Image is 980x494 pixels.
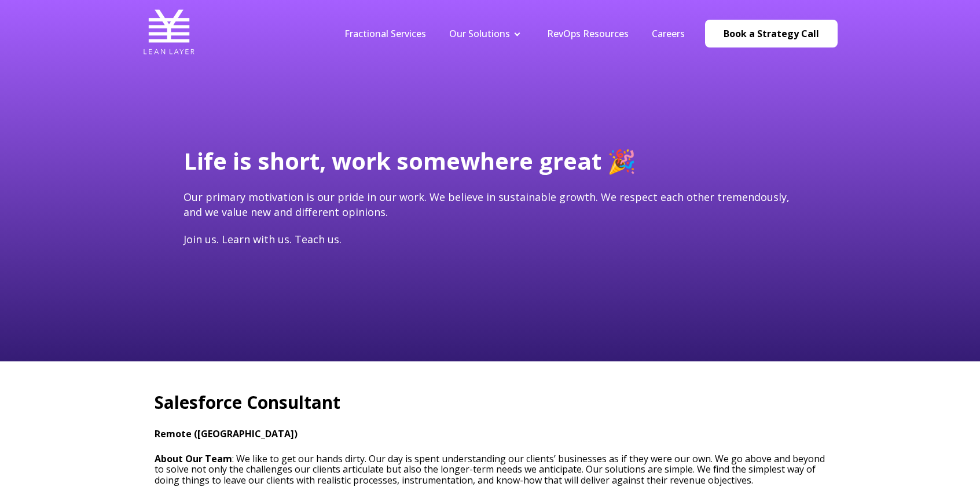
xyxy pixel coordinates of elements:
[449,27,510,40] a: Our Solutions
[155,427,298,440] strong: Remote ([GEOGRAPHIC_DATA])
[155,453,826,485] h3: : We like to get our hands dirty. Our day is spent understanding our clients’ businesses as if th...
[547,27,629,40] a: RevOps Resources
[705,20,838,47] a: Book a Strategy Call
[652,27,685,40] a: Careers
[155,452,232,465] strong: About Our Team
[143,6,195,58] img: Lean Layer Logo
[155,390,826,415] h2: Salesforce Consultant
[183,232,342,246] span: Join us. Learn with us. Teach us.
[183,190,790,218] span: Our primary motivation is our pride in our work. We believe in sustainable growth. We respect eac...
[333,27,696,40] div: Navigation Menu
[183,145,636,177] span: Life is short, work somewhere great 🎉
[344,27,426,40] a: Fractional Services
